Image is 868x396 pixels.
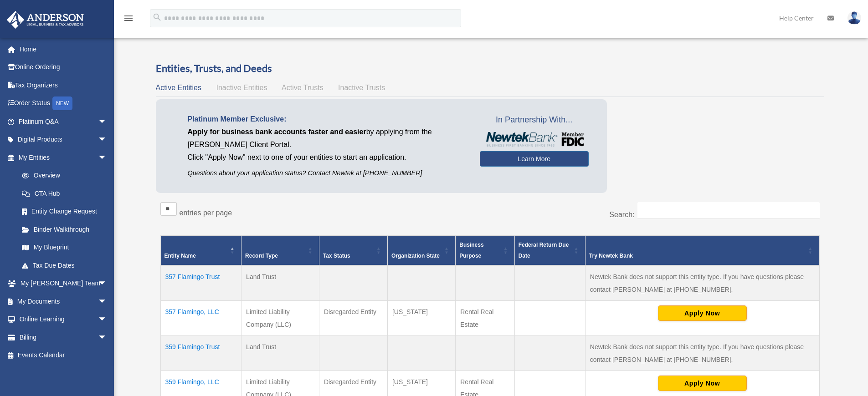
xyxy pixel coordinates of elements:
a: Order StatusNEW [6,94,121,113]
p: by applying from the [PERSON_NAME] Client Portal. [188,126,466,151]
span: Business Purpose [459,242,483,259]
a: menu [123,16,134,24]
a: Home [6,40,121,58]
th: Entity Name: Activate to invert sorting [160,236,241,266]
span: Federal Return Due Date [519,242,569,259]
th: Tax Status: Activate to sort [319,236,387,266]
h3: Entities, Trusts, and Deeds [156,61,824,76]
i: search [152,12,162,22]
a: My Entitiesarrow_drop_down [6,148,116,167]
span: arrow_drop_down [98,292,116,311]
span: Record Type [245,253,278,259]
span: Apply for business bank accounts faster and easier [188,128,366,136]
td: 359 Flamingo Trust [160,336,241,371]
th: Organization State: Activate to sort [387,236,455,266]
span: arrow_drop_down [98,148,116,167]
a: Events Calendar [6,346,121,365]
span: arrow_drop_down [98,131,116,149]
button: Apply Now [658,305,747,321]
td: Disregarded Entity [319,301,387,336]
a: My Blueprint [13,239,116,257]
span: In Partnership With... [480,113,589,127]
td: Newtek Bank does not support this entity type. If you have questions please contact [PERSON_NAME]... [585,265,819,301]
span: arrow_drop_down [98,112,116,131]
td: Newtek Bank does not support this entity type. If you have questions please contact [PERSON_NAME]... [585,336,819,371]
td: [US_STATE] [387,301,455,336]
p: Questions about your application status? Contact Newtek at [PHONE_NUMBER] [188,168,466,179]
label: Search: [609,211,634,218]
span: Organization State [391,253,440,259]
img: Anderson Advisors Platinum Portal [4,11,87,29]
span: Tax Status [323,253,350,259]
span: Active Entities [156,84,201,91]
label: entries per page [180,209,232,217]
th: Business Purpose: Activate to sort [456,236,514,266]
span: arrow_drop_down [98,274,116,293]
a: CTA Hub [13,184,116,203]
div: NEW [52,96,72,110]
td: Land Trust [241,265,319,301]
td: Land Trust [241,336,319,371]
th: Record Type: Activate to sort [241,236,319,266]
a: Platinum Q&Aarrow_drop_down [6,112,121,131]
a: Online Learningarrow_drop_down [6,310,121,329]
td: 357 Flamingo, LLC [160,301,241,336]
p: Platinum Member Exclusive: [188,113,466,126]
img: User Pic [847,11,861,25]
span: Inactive Entities [216,84,267,91]
a: Tax Due Dates [13,256,116,274]
a: Billingarrow_drop_down [6,328,121,346]
div: Try Newtek Bank [589,250,806,261]
a: My [PERSON_NAME] Teamarrow_drop_down [6,274,121,293]
p: Click "Apply Now" next to one of your entities to start an application. [188,151,466,164]
th: Try Newtek Bank : Activate to sort [585,236,819,266]
a: Tax Organizers [6,76,121,94]
td: Rental Real Estate [456,301,514,336]
th: Federal Return Due Date: Activate to sort [514,236,585,266]
a: Learn More [480,151,589,167]
a: Binder Walkthrough [13,220,116,239]
a: Overview [13,167,112,185]
a: Entity Change Request [13,203,116,221]
i: menu [123,13,134,24]
td: Limited Liability Company (LLC) [241,301,319,336]
td: 357 Flamingo Trust [160,265,241,301]
button: Apply Now [658,376,747,391]
a: My Documentsarrow_drop_down [6,292,121,310]
span: arrow_drop_down [98,328,116,347]
a: Digital Productsarrow_drop_down [6,131,121,149]
img: NewtekBankLogoSM.png [484,132,584,147]
span: arrow_drop_down [98,310,116,329]
span: Inactive Trusts [338,84,385,91]
span: Entity Name [164,253,196,259]
span: Active Trusts [282,84,324,91]
a: Online Ordering [6,58,121,76]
